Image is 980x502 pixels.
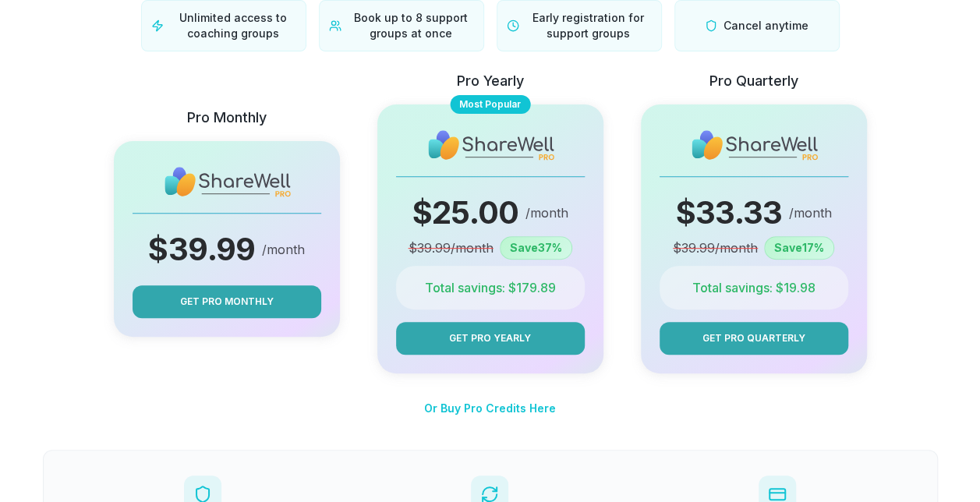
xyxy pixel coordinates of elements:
p: Pro Quarterly [709,70,798,92]
span: Or Buy Pro Credits Here [424,401,556,415]
p: Pro Monthly [187,107,267,129]
button: Get Pro Yearly [396,322,585,355]
span: Get Pro Monthly [180,295,274,309]
span: Get Pro Quarterly [702,331,805,345]
p: Pro Yearly [457,70,524,92]
button: Get Pro Quarterly [660,322,848,355]
button: Get Pro Monthly [133,285,321,318]
button: Or Buy Pro Credits Here [424,392,556,425]
span: Cancel anytime [724,18,808,34]
span: Early registration for support groups [525,10,652,41]
span: Book up to 8 support groups at once [348,10,474,41]
span: Get Pro Yearly [449,331,531,345]
span: Unlimited access to coaching groups [170,10,296,41]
